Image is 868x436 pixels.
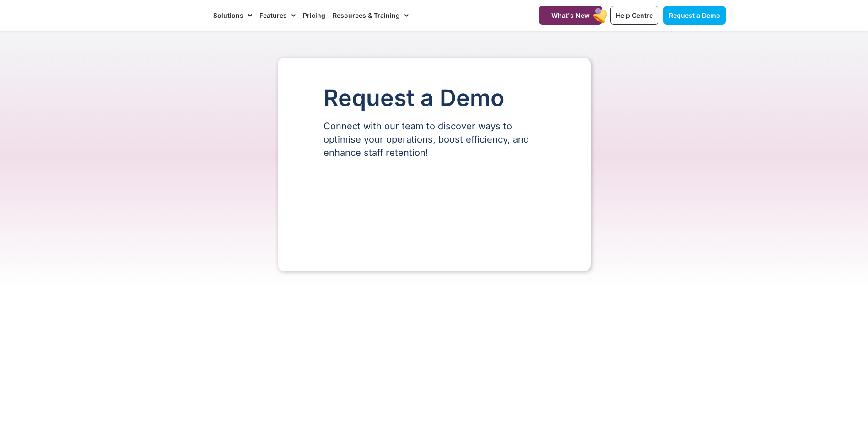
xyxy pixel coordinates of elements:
[323,120,545,160] p: Connect with our team to discover ways to optimise your operations, boost efficiency, and enhance...
[143,367,726,382] h2: Thank you for trusting CareMaster with supporting your business
[323,175,545,244] iframe: Form 0
[143,9,205,22] img: CareMaster Logo
[669,11,720,19] span: Request a Demo
[539,6,602,25] a: What's New
[610,6,658,25] a: Help Centre
[551,11,590,19] span: What's New
[323,85,545,111] h1: Request a Demo
[256,398,353,430] img: small black download on the apple app store button.
[663,6,726,25] a: Request a Demo
[505,398,614,430] img: "Get is on" Black Google play button.
[616,11,653,19] span: Help Centre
